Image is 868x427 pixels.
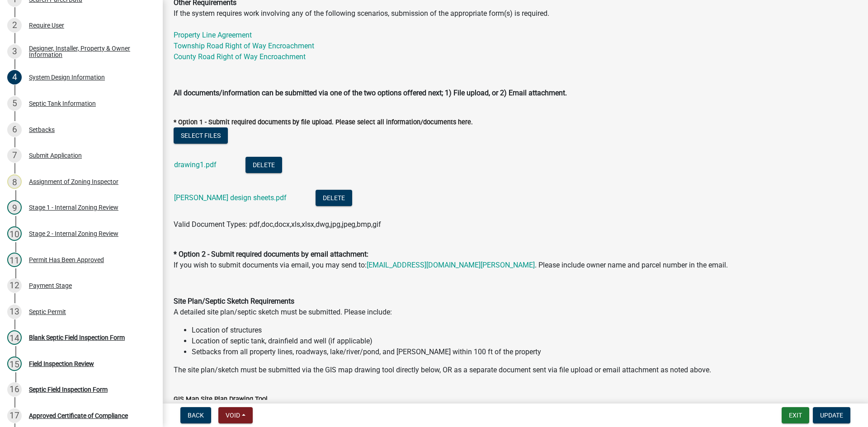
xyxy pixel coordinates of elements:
wm-modal-confirm: Delete Document [316,194,352,202]
label: * Option 1 - Submit required documents by file upload. Please select all information/documents here. [174,119,473,126]
p: A detailed site plan/septic sketch must be submitted. Please include: [174,296,857,318]
p: The site plan/sketch must be submitted via the GIS map drawing tool directly below, OR as a separ... [174,365,857,375]
div: Stage 1 - Internal Zoning Review [29,204,118,211]
label: GIS Map Site Plan Drawing Tool [174,396,268,403]
strong: * Option 2 - Submit required documents by email attachment: [174,250,368,258]
button: Update [813,407,850,423]
wm-modal-confirm: Delete Document [245,161,282,169]
div: Septic Permit [29,309,66,315]
div: 6 [7,122,22,137]
li: Location of septic tank, drainfield and well (if applicable) [192,336,857,347]
button: Delete [245,157,282,173]
strong: Site Plan/Septic Sketch Requirements [174,297,294,305]
a: Township Road Right of Way Encroachment [174,42,314,50]
a: Property Line Agreement [174,31,252,39]
button: Exit [782,407,809,423]
div: 9 [7,200,22,215]
div: Septic Field Inspection Form [29,386,108,393]
div: 2 [7,18,22,33]
div: 14 [7,330,22,345]
a: [EMAIL_ADDRESS][DOMAIN_NAME][PERSON_NAME] [367,261,535,269]
div: System Design Information [29,74,105,80]
div: Designer, Installer, Property & Owner Information [29,45,148,58]
p: If you wish to submit documents via email, you may send to: . Please include owner name and parce... [174,238,857,271]
div: Setbacks [29,127,55,133]
span: Void [226,412,240,419]
div: Payment Stage [29,282,72,289]
span: Valid Document Types: pdf,doc,docx,xls,xlsx,dwg,jpg,jpeg,bmp,gif [174,220,381,229]
button: Back [180,407,211,423]
div: 5 [7,96,22,111]
div: 4 [7,70,22,84]
div: Submit Application [29,152,82,159]
li: Setbacks from all property lines, roadways, lake/river/pond, and [PERSON_NAME] within 100 ft of t... [192,347,857,357]
div: 17 [7,408,22,423]
div: Approved Certificate of Compliance [29,413,128,419]
div: Field Inspection Review [29,361,94,367]
div: 11 [7,253,22,267]
div: 10 [7,226,22,241]
div: 12 [7,278,22,293]
div: 7 [7,148,22,163]
div: 3 [7,44,22,59]
div: Permit Has Been Approved [29,257,104,263]
button: Select files [174,127,228,144]
span: Update [820,412,843,419]
li: Location of structures [192,325,857,336]
div: 15 [7,357,22,371]
div: 8 [7,174,22,189]
div: 13 [7,305,22,319]
span: Back [188,412,204,419]
button: Void [218,407,253,423]
button: Delete [316,190,352,206]
div: Assignment of Zoning Inspector [29,178,118,185]
a: drawing1.pdf [174,160,217,169]
div: 16 [7,382,22,397]
a: County Road Right of Way Encroachment [174,52,306,61]
div: Blank Septic Field Inspection Form [29,334,125,341]
div: Septic Tank Information [29,100,96,107]
div: Stage 2 - Internal Zoning Review [29,230,118,237]
strong: All documents/information can be submitted via one of the two options offered next; 1) File uploa... [174,89,567,97]
a: [PERSON_NAME] design sheets.pdf [174,193,287,202]
div: Require User [29,22,64,28]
